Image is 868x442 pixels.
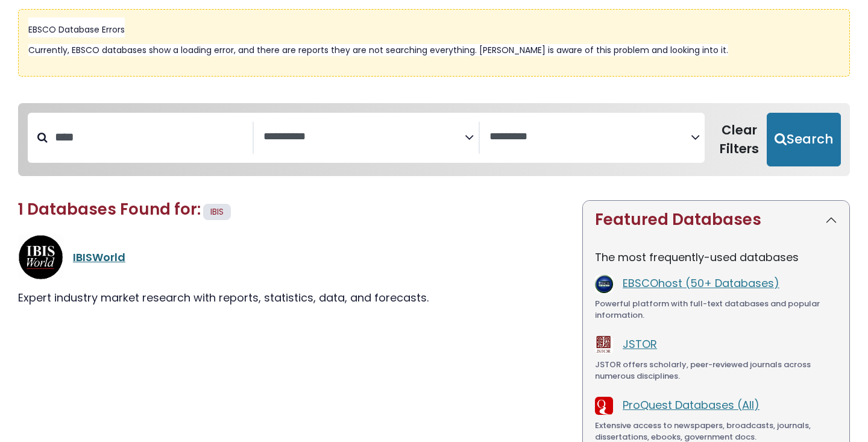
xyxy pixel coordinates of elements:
[712,113,767,167] button: Clear Filters
[767,113,841,167] button: Submit for Search Results
[28,44,728,56] span: Currently, EBSCO databases show a loading error, and there are reports they are not searching eve...
[18,198,201,220] span: 1 Databases Found for:
[595,298,837,321] div: Powerful platform with full-text databases and popular information.
[489,131,691,144] textarea: Search
[623,276,779,291] a: EBSCOhost (50+ Databases)
[595,359,837,382] div: JSTOR offers scholarly, peer-reviewed journals across numerous disciplines.
[18,289,568,306] div: Expert industry market research with reports, statistics, data, and forecasts.
[28,24,125,36] span: EBSCO Database Errors
[210,206,224,218] span: IBIS
[73,250,125,265] a: IBISWorld
[48,127,253,147] input: Search database by title or keyword
[623,397,759,412] a: ProQuest Databases (All)
[583,201,849,239] button: Featured Databases
[595,249,837,265] p: The most frequently-used databases
[18,103,850,177] nav: Search filters
[263,131,465,144] textarea: Search
[623,336,657,352] a: JSTOR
